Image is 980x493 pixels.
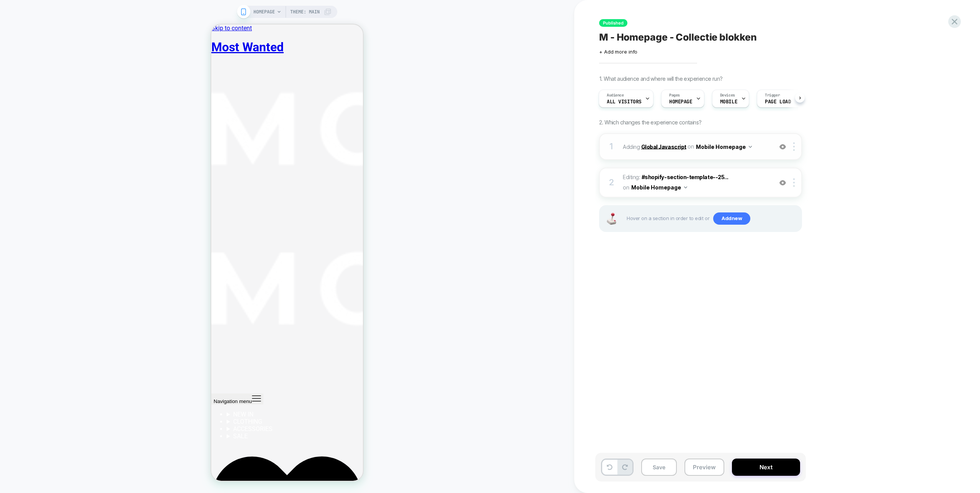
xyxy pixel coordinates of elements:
[599,75,722,82] span: 1. What audience and where will the experience run?
[608,175,615,190] div: 2
[793,178,795,187] img: close
[669,93,680,98] span: Pages
[688,142,694,151] span: on
[607,99,642,104] span: All Visitors
[608,139,615,154] div: 1
[765,93,780,98] span: Trigger
[15,401,152,408] summary: ACCESSORIES
[607,93,624,98] span: Audience
[627,212,797,225] span: Hover on a section in order to edit or
[631,182,687,193] button: Mobile Homepage
[642,174,728,180] span: #shopify-section-template--25...
[623,183,629,192] span: on
[604,213,619,225] img: Joystick
[15,408,152,415] summary: SALE
[623,172,769,193] span: Editing :
[15,386,152,393] summary: NEW IN
[2,374,41,380] span: Navigation menu
[15,393,152,401] summary: CLOTHING
[641,459,677,476] button: Save
[253,6,275,18] span: HOMEPAGE
[720,99,737,104] span: MOBILE
[623,141,769,152] span: Adding
[641,143,686,150] b: Global Javascript
[793,142,795,151] img: close
[684,459,724,476] button: Preview
[599,19,627,27] span: Published
[713,212,750,225] span: Add new
[720,93,735,98] span: Devices
[732,459,800,476] button: Next
[599,119,701,126] span: 2. Which changes the experience contains?
[779,144,786,150] img: crossed eye
[749,146,752,148] img: down arrow
[696,141,752,152] button: Mobile Homepage
[684,186,687,188] img: down arrow
[669,99,693,104] span: HOMEPAGE
[779,180,786,186] img: crossed eye
[599,31,756,43] span: M - Homepage - Collectie blokken
[765,99,791,104] span: Page Load
[290,6,320,18] span: Theme: MAIN
[599,49,637,55] span: + Add more info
